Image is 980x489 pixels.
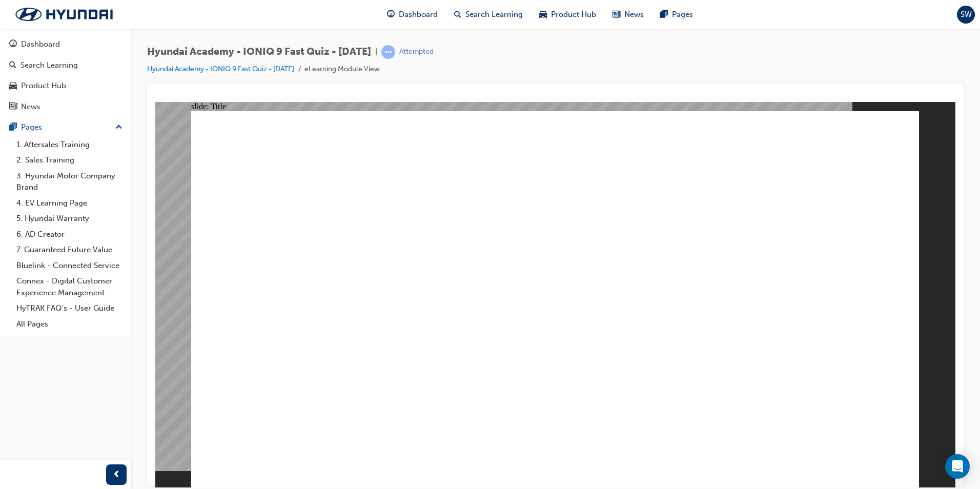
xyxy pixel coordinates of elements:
[551,9,596,21] span: Product Hub
[4,118,127,137] button: Pages
[9,61,16,70] span: search-icon
[4,33,127,118] button: DashboardSearch LearningProduct HubNews
[12,273,127,300] a: Connex - Digital Customer Experience Management
[379,4,446,25] a: guage-iconDashboard
[113,468,120,481] span: prev-icon
[12,258,127,274] a: Bluelink - Connected Service
[387,8,395,21] span: guage-icon
[612,8,620,21] span: news-icon
[12,152,127,168] a: 2. Sales Training
[12,227,127,242] a: 6. AD Creator
[12,300,127,316] a: HyTRAK FAQ's - User Guide
[375,46,377,58] span: |
[624,9,644,21] span: News
[9,40,17,49] span: guage-icon
[672,9,693,21] span: Pages
[465,9,523,21] span: Search Learning
[12,211,127,227] a: 5. Hyundai Warranty
[4,76,127,95] a: Product Hub
[539,8,547,21] span: car-icon
[21,59,78,71] div: Search Learning
[115,121,122,134] span: up-icon
[12,168,127,195] a: 3. Hyundai Motor Company Brand
[652,4,701,25] a: pages-iconPages
[604,4,652,25] a: news-iconNews
[21,101,40,113] div: News
[945,454,970,479] div: Open Intercom Messenger
[4,97,127,116] a: News
[9,103,17,112] span: news-icon
[454,8,461,21] span: search-icon
[399,9,438,21] span: Dashboard
[12,242,127,258] a: 7. Guaranteed Future Value
[9,81,17,91] span: car-icon
[21,121,42,133] div: Pages
[961,9,972,21] span: SW
[5,4,123,25] img: Trak
[660,8,668,21] span: pages-icon
[4,56,127,75] a: Search Learning
[531,4,604,25] a: car-iconProduct Hub
[21,38,60,50] div: Dashboard
[4,35,127,54] a: Dashboard
[304,64,380,75] li: eLearning Module View
[957,6,975,24] button: SW
[12,316,127,332] a: All Pages
[446,4,531,25] a: search-iconSearch Learning
[12,137,127,153] a: 1. Aftersales Training
[21,80,66,92] div: Product Hub
[399,47,434,57] div: Attempted
[147,46,371,58] span: Hyundai Academy - IONIQ 9 Fast Quiz - [DATE]
[9,123,17,132] span: pages-icon
[381,45,395,59] span: learningRecordVerb_ATTEMPT-icon
[12,195,127,211] a: 4. EV Learning Page
[147,65,294,73] a: Hyundai Academy - IONIQ 9 Fast Quiz - [DATE]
